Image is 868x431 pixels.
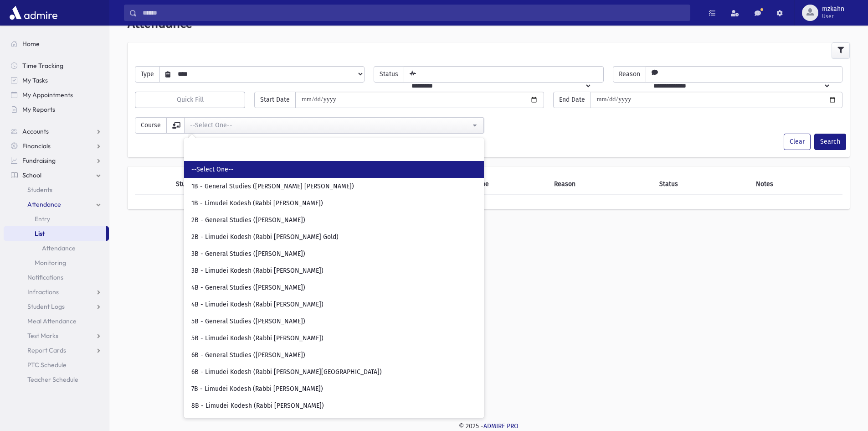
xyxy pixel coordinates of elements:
img: AdmirePro [7,4,60,22]
span: 2B - Limudei Kodesh (Rabbi [PERSON_NAME] Gold) [191,233,339,242]
a: Test Marks [4,328,109,343]
span: Student Logs [27,302,65,311]
span: 4B - Limudei Kodesh (Rabbi [PERSON_NAME]) [191,300,324,309]
span: Students [27,186,52,194]
button: Quick Fill [135,92,245,108]
span: Notifications [27,273,63,281]
button: Clear [784,134,811,150]
span: Test Marks [27,332,58,340]
a: Infractions [4,285,109,299]
a: Attendance [4,197,109,212]
span: 8B - Limudei Kodesh (Rabbi [PERSON_NAME]) [191,401,324,410]
a: Teacher Schedule [4,372,109,387]
span: Accounts [22,127,49,135]
span: Entry [35,215,50,223]
span: Status [374,66,404,83]
span: Teacher Schedule [27,375,78,384]
a: PTC Schedule [4,358,109,372]
input: Search [137,5,690,21]
a: My Appointments [4,88,109,102]
span: 2B - General Studies ([PERSON_NAME]) [191,216,305,225]
a: Financials [4,139,109,153]
a: Attendance [4,241,109,255]
span: Quick Fill [177,96,204,104]
span: Fundraising [22,156,56,165]
span: Home [22,40,40,48]
span: Monitoring [35,259,66,267]
a: Notifications [4,270,109,285]
a: Accounts [4,124,109,139]
span: Report Cards [27,346,66,354]
div: --Select One-- [190,120,471,130]
a: Home [4,36,109,51]
span: 3B - General Studies ([PERSON_NAME]) [191,249,305,259]
th: Status [654,174,750,195]
span: My Appointments [22,91,73,99]
div: © 2025 - [124,421,853,431]
span: Start Date [254,92,296,108]
a: Fundraising [4,153,109,168]
span: Course [135,117,167,134]
span: 1B - General Studies ([PERSON_NAME] [PERSON_NAME]) [191,182,354,191]
a: Student Logs [4,299,109,314]
span: Infractions [27,288,59,296]
a: Students [4,182,109,197]
th: Type [470,174,549,195]
span: --Select One-- [191,165,234,174]
a: Meal Attendance [4,314,109,328]
th: Notes [750,174,842,195]
a: My Tasks [4,73,109,88]
th: Student [170,174,280,195]
span: List [35,229,45,238]
span: 3B - Limudei Kodesh (Rabbi [PERSON_NAME]) [191,266,324,275]
input: Search [188,144,480,159]
button: --Select One-- [184,117,484,134]
span: 1B - Limudei Kodesh (Rabbi [PERSON_NAME]) [191,199,323,208]
span: Meal Attendance [27,317,77,325]
span: Time Tracking [22,62,63,70]
span: 5B - General Studies ([PERSON_NAME]) [191,317,305,326]
span: mzkahn [822,5,844,13]
button: Search [814,134,846,150]
a: ADMIRE PRO [483,422,519,430]
a: Entry [4,212,109,226]
span: 6B - General Studies ([PERSON_NAME]) [191,351,305,360]
a: Time Tracking [4,58,109,73]
span: PTC Schedule [27,361,67,369]
span: Attendance [27,200,61,208]
span: My Reports [22,105,55,114]
span: 4B - General Studies ([PERSON_NAME]) [191,283,305,292]
span: 6B - Limudei Kodesh (Rabbi [PERSON_NAME][GEOGRAPHIC_DATA]) [191,368,382,377]
th: Reason [549,174,654,195]
span: End Date [553,92,591,108]
span: 5B - Limudei Kodesh (Rabbi [PERSON_NAME]) [191,334,324,343]
span: Type [135,66,160,83]
a: Monitoring [4,255,109,270]
a: My Reports [4,102,109,117]
a: Report Cards [4,343,109,358]
span: 7B - Limudei Kodesh (Rabbi [PERSON_NAME]) [191,384,323,394]
span: School [22,171,41,179]
span: Reason [613,66,646,83]
span: User [822,13,844,20]
a: List [4,226,106,241]
a: School [4,168,109,182]
span: Financials [22,142,51,150]
span: My Tasks [22,76,48,84]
